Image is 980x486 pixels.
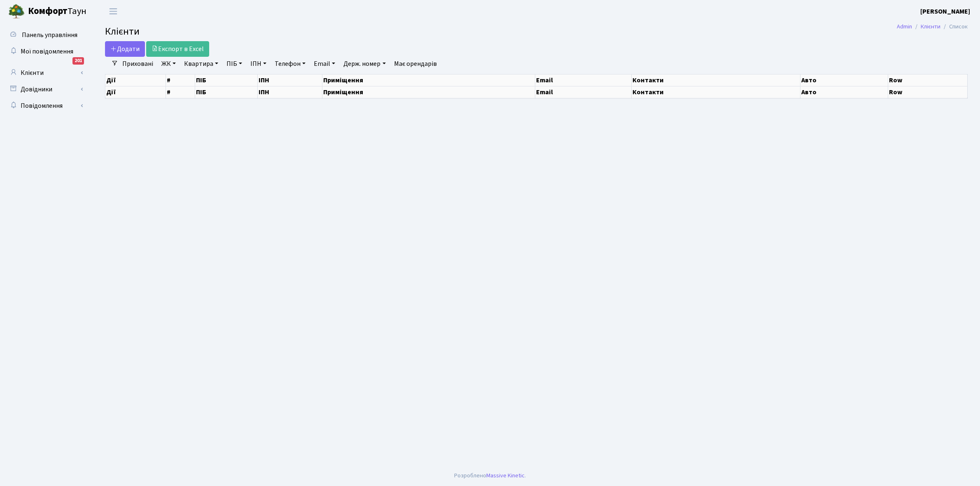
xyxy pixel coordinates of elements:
[105,74,166,86] th: Дії
[888,74,968,86] th: Row
[897,22,912,31] a: Admin
[195,86,258,98] th: ПІБ
[4,27,86,43] a: Панель управління
[391,57,440,71] a: Має орендарів
[22,30,77,40] span: Панель управління
[921,22,940,31] a: Клієнти
[631,74,800,86] th: Контакти
[920,7,970,16] a: [PERSON_NAME]
[105,86,166,98] th: Дії
[535,74,631,86] th: Email
[800,86,888,98] th: Авто
[72,57,84,65] div: 201
[310,57,338,71] a: Email
[535,86,631,98] th: Email
[103,5,124,18] button: Переключити навігацію
[888,86,968,98] th: Row
[110,44,140,53] span: Додати
[223,57,245,71] a: ПІБ
[21,47,73,56] span: Мої повідомлення
[800,74,888,86] th: Авто
[940,22,968,31] li: Список
[322,86,535,98] th: Приміщення
[146,41,209,57] a: Експорт в Excel
[105,41,145,57] a: Додати
[166,74,195,86] th: #
[119,57,156,71] a: Приховані
[247,57,270,71] a: ІПН
[4,43,86,60] a: Мої повідомлення201
[631,86,800,98] th: Контакти
[195,74,258,86] th: ПІБ
[340,57,389,71] a: Держ. номер
[105,24,140,39] span: Клієнти
[158,57,179,71] a: ЖК
[4,98,86,114] a: Повідомлення
[454,471,526,480] div: Розроблено .
[322,74,535,86] th: Приміщення
[8,3,25,20] img: logo.png
[258,74,322,86] th: ІПН
[884,18,980,35] nav: breadcrumb
[181,57,222,71] a: Квартира
[271,57,309,71] a: Телефон
[258,86,322,98] th: ІПН
[166,86,195,98] th: #
[28,5,86,19] span: Таун
[920,7,970,16] b: [PERSON_NAME]
[4,65,86,81] a: Клієнти
[4,81,86,98] a: Довідники
[28,5,68,18] b: Комфорт
[486,471,525,480] a: Massive Kinetic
